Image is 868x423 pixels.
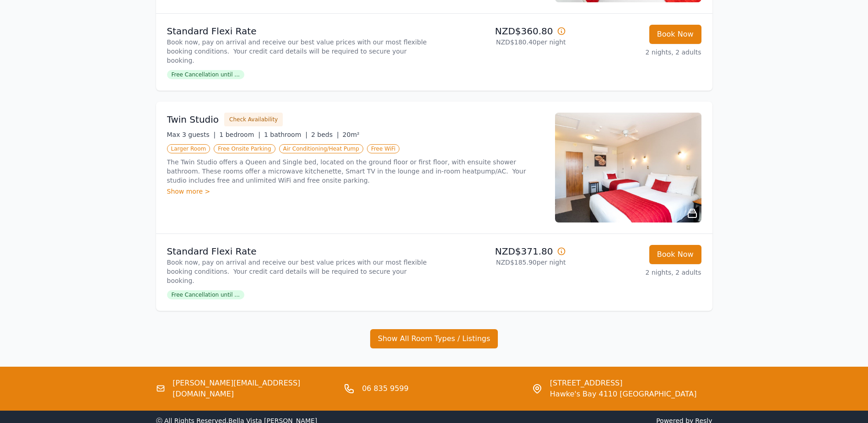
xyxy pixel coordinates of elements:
button: Check Availability [224,113,283,126]
p: NZD$180.40 per night [438,38,566,47]
span: 2 beds | [311,131,339,138]
p: Standard Flexi Rate [167,25,431,38]
span: 20m² [343,131,360,138]
span: Free WiFi [367,144,400,153]
p: The Twin Studio offers a Queen and Single bed, located on the ground floor or first floor, with e... [167,157,544,185]
span: 1 bathroom | [264,131,307,138]
p: 2 nights, 2 adults [573,48,701,57]
button: Book Now [649,245,701,264]
h3: Twin Studio [167,113,219,126]
span: Free Onsite Parking [214,144,275,153]
span: Free Cancellation until ... [167,290,244,299]
span: Larger Room [167,144,210,153]
span: [STREET_ADDRESS] [550,378,697,389]
p: 2 nights, 2 adults [573,268,701,277]
p: NZD$185.90 per night [438,258,566,267]
span: Hawke's Bay 4110 [GEOGRAPHIC_DATA] [550,389,697,400]
button: Book Now [649,25,701,44]
a: [PERSON_NAME][EMAIL_ADDRESS][DOMAIN_NAME] [173,378,336,400]
span: Max 3 guests | [167,131,216,138]
p: NZD$360.80 [438,25,566,38]
p: NZD$371.80 [438,245,566,258]
button: Show All Room Types / Listings [370,329,498,348]
span: Air Conditioning/Heat Pump [279,144,363,153]
p: Book now, pay on arrival and receive our best value prices with our most flexible booking conditi... [167,258,431,285]
span: Free Cancellation until ... [167,70,244,79]
p: Standard Flexi Rate [167,245,431,258]
span: 1 bedroom | [219,131,260,138]
p: Book now, pay on arrival and receive our best value prices with our most flexible booking conditi... [167,38,431,65]
div: Show more > [167,187,544,196]
a: 06 835 9599 [362,383,409,394]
